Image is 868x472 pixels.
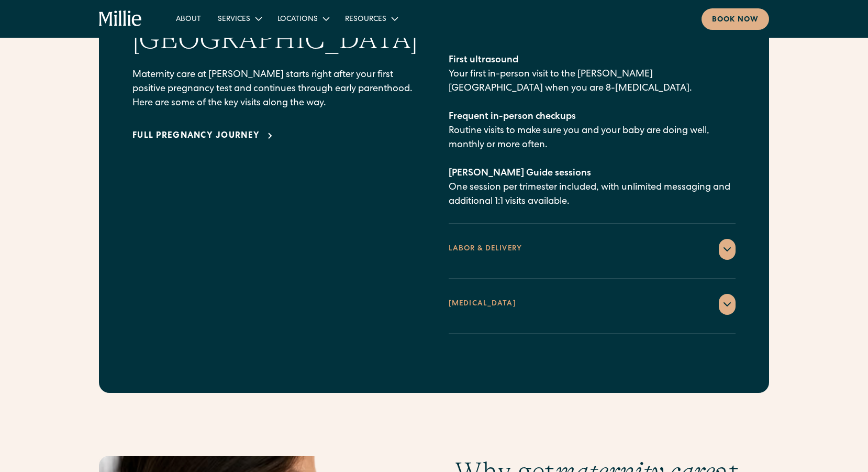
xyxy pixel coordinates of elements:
[449,244,522,255] div: LABOR & DELIVERY
[269,10,337,27] div: Locations
[99,10,142,27] a: home
[168,10,209,27] a: About
[702,8,769,30] a: Book now
[345,14,386,25] div: Resources
[277,14,318,25] div: Locations
[449,11,736,209] p: Zoom call with a CNM when you’re less than [MEDICAL_DATA]. Your first in-person visit to the [PER...
[132,130,260,142] div: Full pregnancy journey
[449,112,576,122] span: Frequent in-person checkups
[337,10,405,27] div: Resources
[218,14,250,25] div: Services
[449,169,591,178] span: [PERSON_NAME] Guide sessions
[449,299,516,310] div: [MEDICAL_DATA]
[209,10,269,27] div: Services
[132,130,276,142] a: Full pregnancy journey
[449,56,518,65] span: First ultrasound
[132,68,419,111] p: Maternity care at [PERSON_NAME] starts right after your first positive pregnancy test and continu...
[712,15,759,26] div: Book now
